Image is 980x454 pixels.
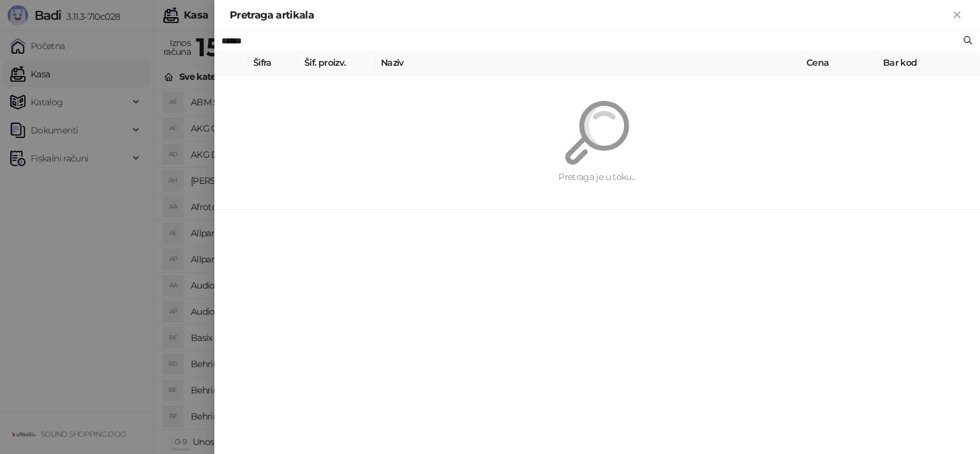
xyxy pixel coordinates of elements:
[299,50,376,75] th: Šif. proizv.
[376,50,801,75] th: Naziv
[801,50,878,75] th: Cena
[230,8,949,23] div: Pretraga artikala
[949,8,965,23] button: Zatvori
[878,50,980,75] th: Bar kod
[248,50,299,75] th: Šifra
[245,170,949,184] div: Pretraga je u toku...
